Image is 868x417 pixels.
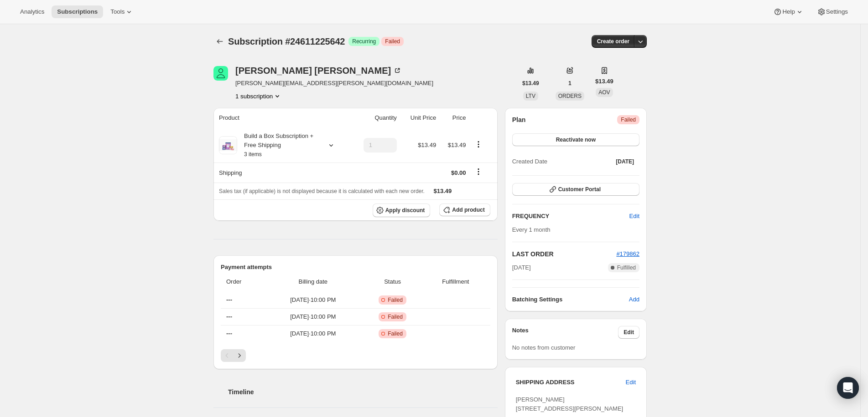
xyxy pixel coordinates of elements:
button: 1 [563,77,577,90]
span: Lelah Ediger [213,66,228,81]
button: Tools [105,5,139,18]
button: Next [233,349,246,362]
span: Failed [385,38,400,45]
div: [PERSON_NAME] [PERSON_NAME] [235,66,402,75]
span: LTV [526,93,535,99]
span: Subscriptions [57,8,98,15]
span: [DATE] [616,158,634,165]
div: Open Intercom Messenger [837,377,859,399]
span: Add product [452,206,484,214]
button: Product actions [471,139,486,149]
span: [DATE] · 10:00 PM [268,295,359,305]
span: Help [782,8,795,15]
span: Failed [388,296,403,304]
h2: Plan [512,115,526,124]
button: Edit [624,209,645,224]
span: Created Date [512,157,547,166]
button: Shipping actions [471,167,486,177]
span: Edit [626,378,636,387]
button: Settings [811,5,853,18]
span: Sales tax (if applicable) is not displayed because it is calculated with each new order. [219,188,425,194]
span: Edit [629,212,639,221]
span: [DATE] [512,263,531,272]
button: Subscriptions [52,5,103,18]
span: ORDERS [558,93,582,99]
nav: Pagination [221,349,490,362]
span: $13.49 [595,77,613,86]
button: Product actions [235,92,282,101]
button: Edit [620,375,641,390]
span: Analytics [20,8,44,15]
span: Fulfilled [617,264,636,271]
h2: FREQUENCY [512,212,629,221]
button: Subscriptions [213,35,226,48]
span: Failed [388,330,403,337]
span: Customer Portal [558,186,601,193]
span: Create order [597,38,629,45]
th: Unit Price [400,108,439,128]
span: Failed [388,313,403,320]
button: Reactivate now [512,133,639,146]
span: Tools [110,8,125,15]
th: Quantity [351,108,400,128]
span: $13.49 [418,142,436,148]
span: Apply discount [385,207,425,214]
button: Add [624,292,645,307]
h2: Timeline [228,387,498,397]
span: $13.49 [434,188,452,194]
h3: SHIPPING ADDRESS [516,378,626,387]
span: Every 1 month [512,226,551,233]
th: Order [221,272,265,292]
h3: Notes [512,326,619,339]
th: Shipping [213,163,351,183]
button: Analytics [15,5,50,18]
span: Billing date [268,277,359,286]
span: $0.00 [451,169,466,176]
span: [DATE] · 10:00 PM [268,329,359,338]
button: Customer Portal [512,183,639,196]
small: 3 items [244,151,262,158]
h2: Payment attempts [221,263,490,272]
span: Settings [826,8,848,15]
span: --- [226,296,232,303]
button: Create order [592,35,635,48]
span: $13.49 [522,80,539,87]
button: $13.49 [517,77,545,90]
span: Reactivate now [556,136,596,143]
h6: Batching Settings [512,295,629,304]
span: Status [364,277,421,286]
button: [DATE] [610,155,639,168]
span: --- [226,313,232,320]
th: Price [439,108,468,128]
span: Add [629,295,639,304]
button: Add product [439,203,490,216]
span: Edit [624,329,634,336]
span: Fulfillment [426,277,485,286]
button: Edit [618,326,639,339]
span: No notes from customer [512,344,576,351]
span: 1 [568,80,572,87]
span: [PERSON_NAME] [STREET_ADDRESS][PERSON_NAME] [516,396,624,412]
span: Subscription #24611225642 [228,36,345,46]
th: Product [213,108,351,128]
span: --- [226,330,232,337]
a: #179862 [616,250,639,257]
span: $13.49 [448,142,466,148]
span: Recurring [352,38,376,45]
span: [PERSON_NAME][EMAIL_ADDRESS][PERSON_NAME][DOMAIN_NAME] [235,79,433,88]
span: [DATE] · 10:00 PM [268,312,359,321]
div: Build a Box Subscription + Free Shipping [237,132,319,159]
h2: LAST ORDER [512,249,617,259]
span: Failed [621,116,636,123]
button: #179862 [616,249,639,259]
span: AOV [598,89,610,96]
button: Apply discount [373,203,431,217]
button: Help [768,5,809,18]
